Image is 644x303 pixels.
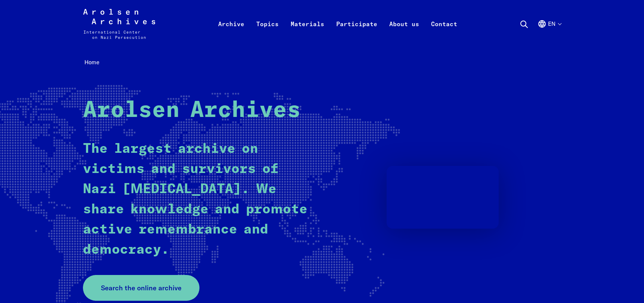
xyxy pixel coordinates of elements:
a: Search the online archive [83,275,199,301]
button: English, language selection [538,19,561,46]
p: The largest archive on victims and survivors of Nazi [MEDICAL_DATA]. We share knowledge and promo... [83,139,309,260]
a: Archive [212,18,250,48]
a: Contact [425,18,463,48]
a: Participate [330,18,383,48]
strong: Arolsen Archives [83,99,301,122]
a: Materials [285,18,330,48]
a: About us [383,18,425,48]
span: Home [84,59,99,66]
nav: Primary [212,9,463,39]
span: Search the online archive [101,283,182,293]
nav: Breadcrumb [83,57,561,68]
a: Topics [250,18,285,48]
